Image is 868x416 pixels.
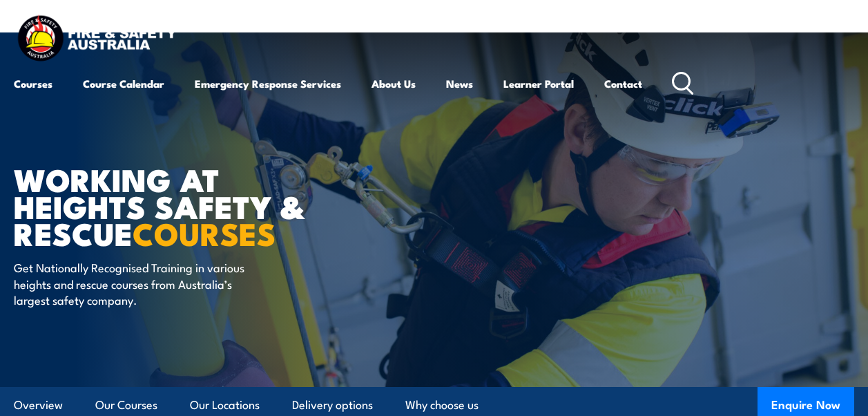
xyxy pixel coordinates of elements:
a: Contact [604,67,642,100]
h1: WORKING AT HEIGHTS SAFETY & RESCUE [14,165,355,246]
a: Learner Portal [503,67,574,100]
strong: COURSES [133,209,276,256]
a: News [446,67,473,100]
a: Courses [14,67,52,100]
a: Course Calendar [83,67,164,100]
a: Emergency Response Services [195,67,341,100]
a: About Us [372,67,416,100]
p: Get Nationally Recognised Training in various heights and rescue courses from Australia’s largest... [14,259,266,308]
